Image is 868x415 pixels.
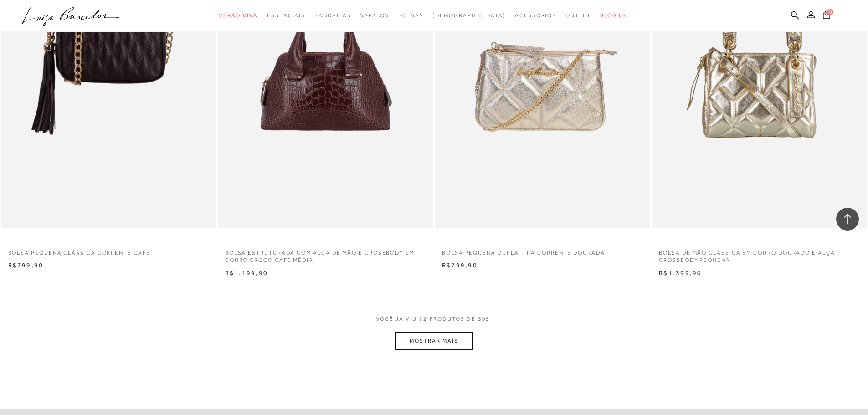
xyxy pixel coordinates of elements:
a: Bolsa pequena dupla tira corrente dourada [435,244,650,257]
a: categoryNavScreenReaderText [314,7,351,24]
button: 0 [820,10,833,22]
a: categoryNavScreenReaderText [267,7,305,24]
a: BLOG LB [600,7,627,24]
span: Bolsas [398,12,424,19]
span: VOCê JÁ VIU [376,315,417,323]
a: categoryNavScreenReaderText [219,7,258,24]
span: R$1.199,90 [225,269,268,277]
span: 0 [827,9,833,15]
span: Essenciais [267,12,305,19]
span: Acessórios [515,12,556,19]
a: categoryNavScreenReaderText [515,7,556,24]
span: BLOG LB [600,12,627,19]
span: [DEMOGRAPHIC_DATA] [432,12,506,19]
span: R$799,90 [442,261,478,269]
a: noSubCategoriesText [432,7,506,24]
a: BOLSA DE MÃO CLÁSSICA EM COURO DOURADO E ALÇA CROSSBODY PEQUENA [652,244,867,265]
span: 72 [419,315,427,332]
a: categoryNavScreenReaderText [565,7,591,24]
span: R$799,90 [8,261,44,269]
span: R$1.399,90 [659,269,702,277]
a: categoryNavScreenReaderText [360,7,389,24]
span: 395 [478,315,490,332]
span: Sapatos [360,12,389,19]
a: BOLSA ESTRUTURADA COM ALÇA DE MÃO E CROSSBODY EM COURO CROCO CAFÉ MÉDIA [218,244,433,265]
span: PRODUTOS DE [430,315,476,323]
button: MOSTRAR MAIS [395,332,472,350]
span: Sandálias [314,12,351,19]
span: Verão Viva [219,12,258,19]
a: categoryNavScreenReaderText [398,7,424,24]
a: Bolsa pequena clássica corrente café [1,244,216,257]
span: Outlet [565,12,591,19]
